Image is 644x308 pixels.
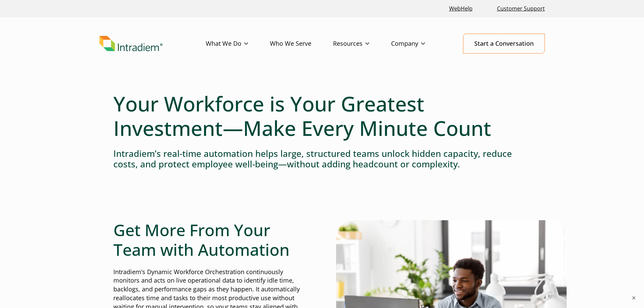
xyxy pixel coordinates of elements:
[494,1,548,16] a: Customer Support
[113,148,531,169] h4: Intradiem’s real-time automation helps large, structured teams unlock hidden capacity, reduce cos...
[206,34,270,54] a: What We Do
[391,34,447,54] a: Company
[270,34,333,54] a: Who We Serve
[99,36,163,52] img: Intradiem
[99,36,206,52] a: Link to homepage of Intradiem
[446,1,475,16] a: Link opens in a new window
[333,34,391,54] a: Resources
[630,294,637,301] button: ×
[463,34,545,54] a: Start a Conversation
[113,91,531,140] h1: Your Workforce is Your Greatest Investment—Make Every Minute Count
[113,220,308,259] h2: Get More From Your Team with Automation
